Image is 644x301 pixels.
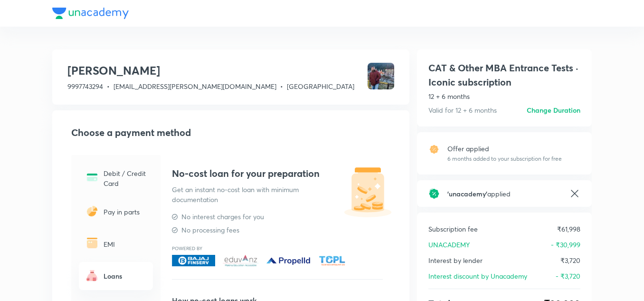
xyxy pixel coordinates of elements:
[107,82,110,91] span: •
[104,271,147,281] h6: Loans
[428,271,527,281] p: Interest discount by Unacademy
[223,255,259,266] img: Eduvanz
[428,144,440,155] img: offer
[342,166,394,219] img: jar
[551,240,580,250] p: - ₹30,999
[280,82,283,91] span: •
[85,235,100,251] img: -
[428,240,470,250] p: UNACADEMY
[557,224,580,234] p: ₹61,998
[172,255,215,266] img: Bajaj Finserv
[104,207,147,217] p: Pay in parts
[428,224,478,234] p: Subscription fee
[556,271,580,281] p: - ₹3,720
[447,189,561,199] h6: applied
[85,170,100,185] img: -
[447,155,562,163] p: 6 months added to your subscription for free
[287,82,354,91] span: [GEOGRAPHIC_DATA]
[428,91,580,101] p: 12 + 6 months
[104,239,147,249] p: EMI
[172,246,383,251] p: Powered by
[114,82,276,91] span: [EMAIL_ADDRESS][PERSON_NAME][DOMAIN_NAME]
[527,105,580,115] h6: Change Duration
[447,189,487,198] span: ' unacademy '
[181,212,264,222] p: No interest charges for you
[67,82,103,91] span: 9997743294
[85,268,100,283] img: -
[266,255,311,266] img: Propelled
[428,61,580,89] h1: CAT & Other MBA Entrance Tests · Iconic subscription
[428,255,483,265] p: Interest by lender
[172,184,338,204] p: Get an instant no-cost loan with minimum documentation
[67,63,354,78] h3: [PERSON_NAME]
[560,255,580,265] p: ₹3,720
[71,126,394,140] h2: Choose a payment method
[85,204,100,219] img: -
[104,168,147,188] p: Debit / Credit Card
[318,255,346,266] img: TCPL
[368,63,394,89] img: Avatar
[172,166,383,181] h4: No-cost loan for your preparation
[447,144,562,154] p: Offer applied
[181,225,239,235] p: No processing fees
[428,105,497,115] p: Valid for 12 + 6 months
